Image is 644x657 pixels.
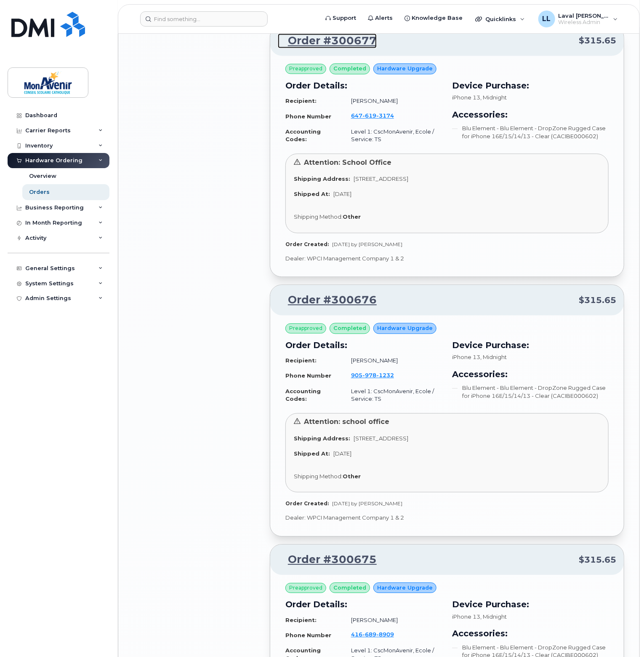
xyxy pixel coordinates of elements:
span: Preapproved [289,584,322,592]
span: $315.65 [579,35,616,47]
span: iPhone 13 [452,94,480,101]
span: 689 [362,631,376,638]
span: [DATE] by [PERSON_NAME] [332,241,402,247]
strong: Shipped At: [294,190,330,197]
td: Level 1: CscMonAvenir, Ecole / Service: TS [343,384,442,406]
span: Attention: School Office [304,158,391,166]
span: Laval [PERSON_NAME] [559,12,609,19]
span: [STREET_ADDRESS] [354,435,408,442]
h3: Device Purchase: [452,339,609,351]
strong: Shipping Address: [294,435,350,442]
span: [DATE] [333,450,351,457]
li: Blu Element - Blu Element - DropZone Rugged Case for iPhone 16E/15/14/13 - Clear (CACIBE000602) [452,124,609,140]
h3: Accessories: [452,368,609,381]
span: 905 [351,372,394,378]
strong: Accounting Codes: [285,128,321,143]
strong: Recipient: [285,97,317,104]
span: Shipping Method: [294,473,343,480]
span: 619 [362,112,376,119]
span: 3174 [376,112,394,119]
span: 647 [351,112,394,119]
div: Laval Lai Yoon Hin [532,11,624,27]
strong: Accounting Codes: [285,388,321,402]
td: Level 1: CscMonAvenir, Ecole / Service: TS [343,124,442,147]
span: Hardware Upgrade [377,324,433,332]
td: [PERSON_NAME] [343,353,442,368]
span: $315.65 [579,294,616,306]
strong: Order Created: [285,241,329,247]
span: , Midnight [480,613,507,620]
strong: Phone Number [285,113,331,120]
span: completed [333,64,366,72]
span: [STREET_ADDRESS] [354,175,408,182]
strong: Other [343,473,361,480]
div: Quicklinks [469,11,531,27]
p: Dealer: WPCI Management Company 1 & 2 [285,514,609,522]
a: Order #300676 [278,292,377,308]
h3: Order Details: [285,79,442,92]
span: , Midnight [480,94,507,101]
p: Dealer: WPCI Management Company 1 & 2 [285,255,609,263]
a: Knowledge Base [399,10,468,27]
a: 9059781232 [351,372,404,378]
span: Attention: school office [304,418,389,426]
h3: Accessories: [452,108,609,121]
strong: Shipped At: [294,450,330,457]
strong: Shipping Address: [294,175,350,182]
span: Wireless Admin [559,19,609,26]
strong: Order Created: [285,500,329,507]
a: 6476193174 [351,112,404,119]
span: Hardware Upgrade [377,584,433,592]
a: Alerts [362,10,399,27]
h3: Accessories: [452,627,609,640]
strong: Phone Number [285,632,331,638]
span: 1232 [376,372,394,378]
h3: Device Purchase: [452,79,609,92]
span: 978 [362,372,376,378]
span: [DATE] [333,190,351,197]
a: Support [319,10,362,27]
h3: Order Details: [285,339,442,351]
span: Alerts [375,14,393,22]
strong: Recipient: [285,357,317,364]
span: Preapproved [289,324,322,332]
td: [PERSON_NAME] [343,94,442,108]
span: Preapproved [289,65,322,72]
span: Shipping Method: [294,213,343,220]
span: Support [333,14,356,22]
h3: Device Purchase: [452,598,609,611]
a: 4166898909 [351,631,404,638]
span: completed [333,324,366,332]
strong: Other [343,213,361,220]
span: LL [543,14,551,24]
strong: Recipient: [285,617,317,623]
span: iPhone 13 [452,354,480,360]
input: Find something... [140,11,268,27]
span: 416 [351,631,394,638]
span: iPhone 13 [452,613,480,620]
a: Order #300677 [278,33,377,48]
span: Hardware Upgrade [377,64,433,72]
span: Knowledge Base [412,14,463,22]
span: [DATE] by [PERSON_NAME] [332,500,402,507]
h3: Order Details: [285,598,442,611]
strong: Phone Number [285,372,331,379]
span: $315.65 [579,554,616,566]
span: 8909 [376,631,394,638]
a: Order #300675 [278,552,377,567]
span: Quicklinks [485,16,516,22]
li: Blu Element - Blu Element - DropZone Rugged Case for iPhone 16E/15/14/13 - Clear (CACIBE000602) [452,384,609,400]
span: completed [333,584,366,592]
td: [PERSON_NAME] [343,613,442,628]
span: , Midnight [480,354,507,360]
